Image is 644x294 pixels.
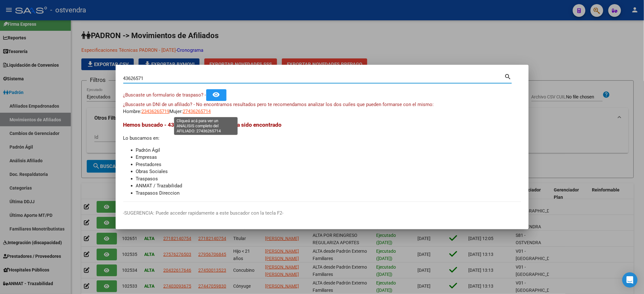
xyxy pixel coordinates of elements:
[622,272,638,288] div: Open Intercom Messenger
[136,161,521,168] li: Prestadores
[136,182,521,190] li: ANMAT / Trazabilidad
[213,91,220,98] mat-icon: remove_red_eye
[505,72,512,80] mat-icon: search
[142,109,170,114] span: 23436265719
[123,121,521,197] div: Lo buscamos en:
[123,92,206,98] span: ¿Buscaste un formulario de traspaso? -
[183,109,211,114] span: 27436265714
[136,190,521,197] li: Traspasos Direccion
[136,175,521,183] li: Traspasos
[136,168,521,175] li: Obras Sociales
[123,101,521,115] div: Hombre: Mujer:
[123,102,434,107] span: ¿Buscaste un DNI de un afiliado? - No encontramos resultados pero te recomendamos analizar los do...
[123,210,521,217] p: -SUGERENCIA: Puede acceder rapidamente a este buscador con la tecla F2-
[136,154,521,161] li: Empresas
[123,122,282,128] span: Hemos buscado - 43626571 - y el mismo no ha sido encontrado
[136,147,521,154] li: Padrón Ágil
